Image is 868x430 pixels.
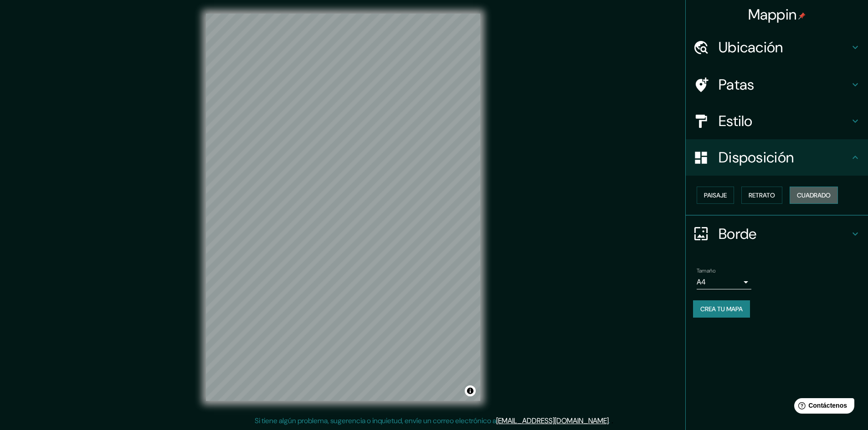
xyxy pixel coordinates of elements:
[798,12,806,20] img: pin-icon.png
[255,416,496,425] font: Si tiene algún problema, sugerencia o inquietud, envíe un correo electrónico a
[719,75,755,94] font: Patas
[697,267,715,274] font: Tamaño
[206,14,480,401] canvas: Mapa
[749,191,775,199] font: Retrato
[611,415,613,425] font: .
[697,277,706,287] font: A4
[719,38,783,57] font: Ubicación
[686,139,868,176] div: Disposición
[748,5,797,24] font: Mappin
[693,300,750,318] button: Crea tu mapa
[686,29,868,66] div: Ubicación
[704,191,727,199] font: Paisaje
[797,191,831,199] font: Cuadrado
[686,66,868,103] div: Patas
[697,187,734,204] button: Paisaje
[719,224,757,243] font: Borde
[686,103,868,139] div: Estilo
[700,305,743,313] font: Crea tu mapa
[741,187,782,204] button: Retrato
[697,275,751,289] div: A4
[719,111,753,131] font: Estilo
[610,415,611,425] font: .
[496,416,609,425] a: [EMAIL_ADDRESS][DOMAIN_NAME]
[719,148,794,167] font: Disposición
[787,395,858,420] iframe: Lanzador de widgets de ayuda
[609,416,610,425] font: .
[686,216,868,252] div: Borde
[790,187,838,204] button: Cuadrado
[465,385,476,396] button: Activar o desactivar atribución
